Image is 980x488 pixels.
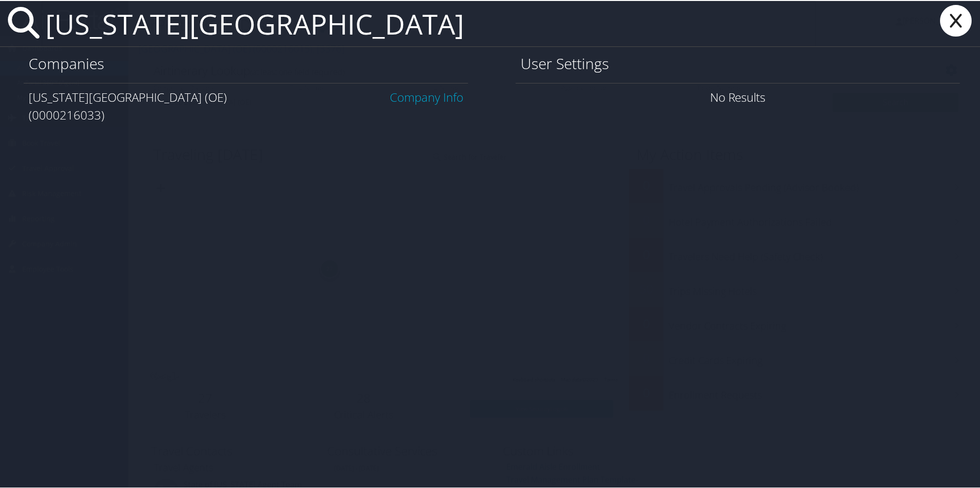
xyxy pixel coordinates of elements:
a: Company Info [390,88,463,104]
h1: Companies [29,52,463,73]
span: [US_STATE][GEOGRAPHIC_DATA] (OE) [29,88,227,104]
h1: User Settings [521,52,955,73]
div: No Results [516,82,960,110]
div: (0000216033) [29,105,463,123]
